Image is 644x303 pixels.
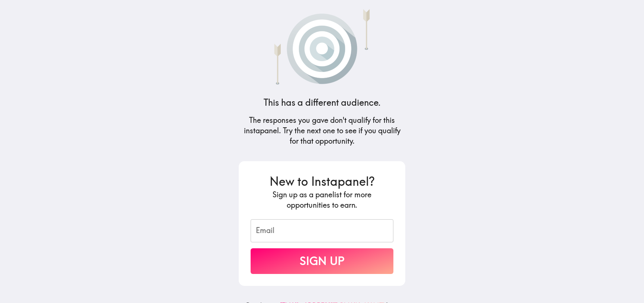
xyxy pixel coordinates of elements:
[251,189,393,210] h5: Sign up as a panelist for more opportunities to earn.
[264,96,381,109] h4: This has a different audience.
[251,248,393,274] button: Sign Up
[251,173,393,190] h3: New to Instapanel?
[256,6,388,84] img: Arrows that have missed a target.
[239,115,405,146] h5: The responses you gave don't qualify for this instapanel. Try the next one to see if you qualify ...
